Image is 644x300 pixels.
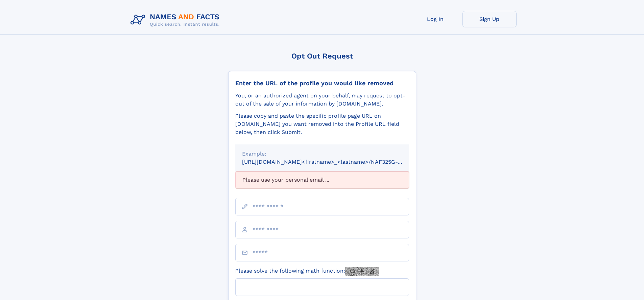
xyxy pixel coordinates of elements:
div: Please use your personal email ... [235,171,409,188]
a: Sign Up [462,11,517,27]
small: [URL][DOMAIN_NAME]<firstname>_<lastname>/NAF325G-xxxxxxxx [242,159,422,165]
div: Example: [242,150,402,158]
div: Please copy and paste the specific profile page URL on [DOMAIN_NAME] you want removed into the Pr... [235,112,409,136]
div: You, or an authorized agent on your behalf, may request to opt-out of the sale of your informatio... [235,92,409,108]
a: Log In [408,11,462,27]
label: Please solve the following math function: [235,267,379,276]
img: Logo Names and Facts [128,11,225,29]
div: Enter the URL of the profile you would like removed [235,79,409,87]
div: Opt Out Request [228,52,416,60]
